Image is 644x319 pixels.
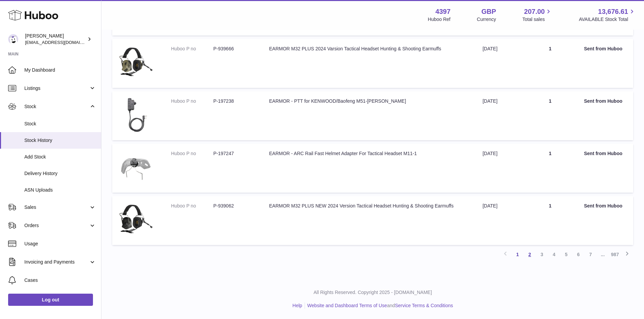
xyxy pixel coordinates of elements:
[579,7,636,23] a: 13,676.61 AVAILABLE Stock Total
[536,248,548,261] a: 3
[548,248,560,261] a: 4
[24,241,96,247] span: Usage
[584,203,622,208] strong: Sent from Huboo
[24,187,96,193] span: ASN Uploads
[435,7,451,16] strong: 4397
[524,7,545,16] span: 207.00
[213,203,256,209] dd: P-939062
[24,85,89,92] span: Listings
[171,46,213,52] dt: Huboo P no
[262,39,476,88] td: EARMOR M32 PLUS 2024 Varsion Tactical Headset Hunting & Shooting Earmuffs
[476,39,523,88] td: [DATE]
[213,98,256,104] dd: P-197238
[24,222,89,229] span: Orders
[609,248,621,261] a: 987
[107,289,639,296] p: All Rights Reserved. Copyright 2025 - [DOMAIN_NAME]
[171,98,213,104] dt: Huboo P no
[481,7,496,16] strong: GBP
[395,303,453,308] a: Service Terms & Conditions
[522,16,552,23] span: Total sales
[584,46,622,51] strong: Sent from Huboo
[262,91,476,140] td: EARMOR - PTT for KENWOOD/Baofeng M51-[PERSON_NAME]
[560,248,572,261] a: 5
[262,196,476,245] td: EARMOR M32 PLUS NEW 2024 Version Tactical Headset Hunting & Shooting Earmuffs
[25,40,99,45] span: [EMAIL_ADDRESS][DOMAIN_NAME]
[24,154,96,160] span: Add Stock
[8,294,93,306] a: Log out
[522,7,552,23] a: 207.00 Total sales
[597,248,609,261] span: ...
[25,33,86,46] div: [PERSON_NAME]
[24,67,96,73] span: My Dashboard
[598,7,628,16] span: 13,676.61
[584,98,622,104] strong: Sent from Huboo
[511,248,524,261] a: 1
[476,144,523,193] td: [DATE]
[119,46,153,79] img: $_1.JPG
[305,302,453,309] li: and
[523,39,577,88] td: 1
[523,196,577,245] td: 1
[523,91,577,140] td: 1
[171,150,213,157] dt: Huboo P no
[262,144,476,193] td: EARMOR - ARC Rail Fast Helmet Adapter For Tactical Headset M11-1
[572,248,585,261] a: 6
[119,98,153,132] img: $_1.JPG
[579,16,636,23] span: AVAILABLE Stock Total
[171,203,213,209] dt: Huboo P no
[476,91,523,140] td: [DATE]
[119,150,153,184] img: $_12.PNG
[307,303,387,308] a: Website and Dashboard Terms of Use
[24,277,96,284] span: Cases
[119,203,153,237] img: $_1.JPG
[8,34,18,44] img: drumnnbass@gmail.com
[24,137,96,144] span: Stock History
[428,16,451,23] div: Huboo Ref
[24,103,89,110] span: Stock
[213,46,256,52] dd: P-939666
[24,259,89,265] span: Invoicing and Payments
[24,170,96,177] span: Delivery History
[292,303,302,308] a: Help
[24,204,89,211] span: Sales
[476,196,523,245] td: [DATE]
[523,144,577,193] td: 1
[585,248,597,261] a: 7
[213,150,256,157] dd: P-197247
[584,151,622,156] strong: Sent from Huboo
[24,121,96,127] span: Stock
[477,16,496,23] div: Currency
[524,248,536,261] a: 2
